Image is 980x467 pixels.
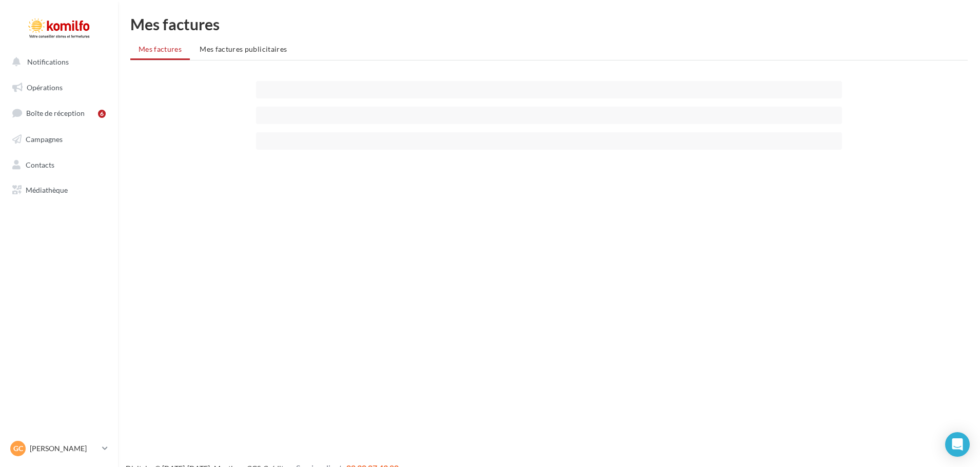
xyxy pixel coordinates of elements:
[13,443,23,454] span: GC
[26,186,68,194] span: Médiathèque
[98,110,106,118] div: 6
[130,16,968,32] h1: Mes factures
[26,160,54,169] span: Contacts
[30,443,98,454] p: [PERSON_NAME]
[6,51,108,73] button: Notifications
[6,77,112,98] a: Opérations
[6,129,112,150] a: Campagnes
[6,154,112,176] a: Contacts
[8,439,110,458] a: GC [PERSON_NAME]
[945,432,970,457] div: Open Intercom Messenger
[6,102,112,124] a: Boîte de réception6
[26,135,63,144] span: Campagnes
[27,83,63,92] span: Opérations
[27,57,69,66] span: Notifications
[26,109,85,117] span: Boîte de réception
[6,179,112,201] a: Médiathèque
[200,45,287,53] span: Mes factures publicitaires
